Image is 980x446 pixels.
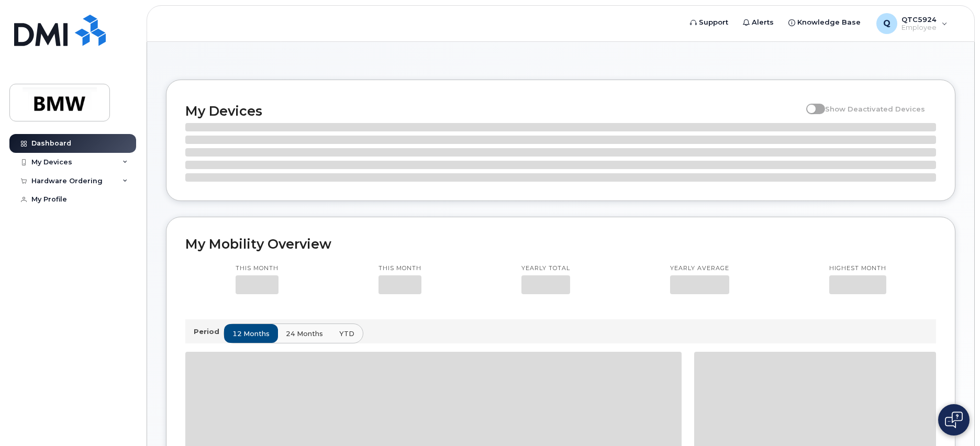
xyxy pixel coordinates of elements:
span: 24 months [286,329,323,339]
p: Yearly total [521,264,570,273]
span: YTD [339,329,354,339]
h2: My Devices [185,103,801,119]
p: This month [236,264,279,273]
h2: My Mobility Overview [185,236,936,252]
p: This month [378,264,421,273]
p: Period [194,327,224,337]
img: Open chat [945,411,963,428]
input: Show Deactivated Devices [806,99,815,107]
p: Highest month [829,264,886,273]
p: Yearly average [670,264,729,273]
span: Show Deactivated Devices [825,105,925,113]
